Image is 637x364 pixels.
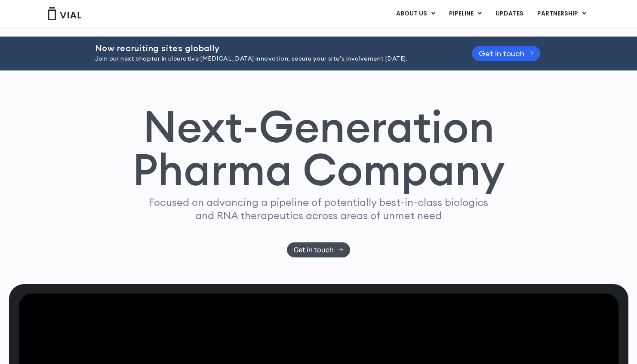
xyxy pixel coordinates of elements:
a: PIPELINEMenu Toggle [442,6,488,21]
p: Join our next chapter in ulcerative [MEDICAL_DATA] innovation, secure your site’s involvement [DA... [95,54,450,64]
span: Get in touch [479,50,524,57]
p: Focused on advancing a pipeline of potentially best-in-class biologics and RNA therapeutics acros... [145,196,492,222]
a: ABOUT USMenu Toggle [389,6,442,21]
h2: Now recruiting sites globally [95,43,450,53]
a: PARTNERSHIPMenu Toggle [530,6,593,21]
img: Vial Logo [47,7,82,20]
span: Get in touch [294,247,334,253]
a: Get in touch [472,46,541,61]
h1: Next-Generation Pharma Company [132,105,505,192]
a: UPDATES [489,6,530,21]
a: Get in touch [287,242,350,257]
